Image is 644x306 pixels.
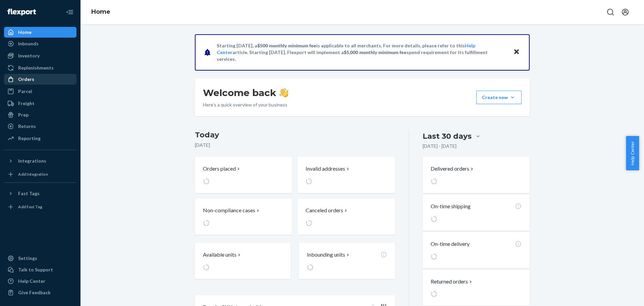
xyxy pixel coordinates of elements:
[18,204,42,210] div: Add Fast Tag
[18,190,40,197] div: Fast Tags
[18,266,53,273] div: Talk to Support
[195,243,291,279] button: Available units
[203,165,236,173] p: Orders placed
[4,27,76,38] a: Home
[4,202,76,212] a: Add Fast Tag
[298,157,395,193] button: Invalid addresses
[4,188,76,199] button: Fast Tags
[4,74,76,85] a: Orders
[4,264,76,275] a: Talk to Support
[476,91,522,104] button: Create new
[306,165,345,173] p: Invalid addresses
[195,157,292,193] button: Orders placed
[18,88,32,95] div: Parcel
[4,276,76,287] a: Help Center
[63,5,76,19] button: Close Navigation
[423,143,457,149] p: [DATE] - [DATE]
[4,287,76,298] button: Give Feedback
[86,2,116,22] ol: breadcrumbs
[18,289,51,296] div: Give Feedback
[203,251,236,259] p: Available units
[431,165,475,173] button: Delivered orders
[298,199,395,235] button: Canceled orders
[18,64,54,71] div: Replenishments
[4,133,76,144] a: Reporting
[4,86,76,97] a: Parcel
[4,50,76,61] a: Inventory
[307,251,345,259] p: Inbounding units
[203,207,255,214] p: Non-compliance cases
[257,43,316,48] span: $500 monthly minimum fee
[18,76,34,83] div: Orders
[18,278,45,285] div: Help Center
[18,255,37,262] div: Settings
[604,5,617,19] button: Open Search Box
[18,171,48,177] div: Add Integration
[306,207,343,214] p: Canceled orders
[431,203,471,210] p: On-time shipping
[4,121,76,132] a: Returns
[217,42,507,62] p: Starting [DATE], a is applicable to all merchants. For more details, please refer to this article...
[626,136,639,170] button: Help Center
[512,47,521,57] button: Close
[91,8,110,15] a: Home
[18,158,46,164] div: Integrations
[344,49,407,55] span: $5,000 monthly minimum fee
[4,110,76,120] a: Prep
[195,142,395,148] p: [DATE]
[195,199,292,235] button: Non-compliance cases
[195,130,395,140] h3: Today
[4,156,76,166] button: Integrations
[18,29,32,36] div: Home
[4,253,76,264] a: Settings
[4,169,76,180] a: Add Integration
[203,87,288,99] h1: Welcome back
[431,240,470,248] p: On-time delivery
[18,40,39,47] div: Inbounds
[18,135,41,142] div: Reporting
[18,112,29,118] div: Prep
[423,131,472,141] div: Last 30 days
[18,52,40,59] div: Inventory
[619,5,632,19] button: Open account menu
[279,88,288,97] img: hand-wave emoji
[431,278,473,286] button: Returned orders
[4,62,76,73] a: Replenishments
[7,9,36,15] img: Flexport logo
[299,243,395,279] button: Inbounding units
[4,98,76,109] a: Freight
[4,38,76,49] a: Inbounds
[18,100,35,107] div: Freight
[203,101,288,108] p: Here’s a quick overview of your business
[18,123,36,130] div: Returns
